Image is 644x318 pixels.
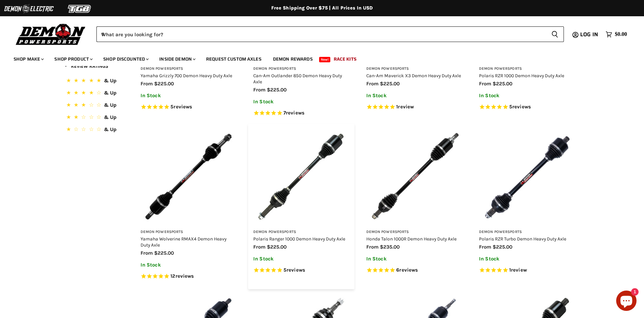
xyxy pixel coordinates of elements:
[176,273,194,279] span: reviews
[253,236,345,241] a: Polaris Ranger 1000 Demon Heavy Duty Axle
[170,273,194,279] span: 12 reviews
[366,104,462,111] span: Rated 5.0 out of 5 stars 1 reviews
[509,267,527,273] span: 1 reviews
[398,104,414,110] span: review
[580,30,598,39] span: Log in
[396,267,418,273] span: 6 reviews
[98,52,153,66] a: Shop Discounted
[64,63,108,69] span: Review Ratings
[614,291,639,313] inbox-online-store-chat: Shopify online store chat
[141,129,237,225] img: Yamaha Wolverine RMAX4 Demon Heavy Duty Axle
[268,52,318,66] a: Demon Rewards
[51,5,594,11] div: Free Shipping Over $75 | All Prices In USD
[141,230,237,235] h3: Demon Powersports
[170,104,192,110] span: 5 reviews
[615,31,627,38] span: $0.00
[287,267,305,273] span: reviews
[253,244,265,250] span: from
[173,104,192,110] span: reviews
[366,256,462,262] p: In Stock
[141,73,232,78] a: Yamaha Grizzly 700 Demon Heavy Duty Axle
[104,90,116,96] span: & Up
[479,81,491,87] span: from
[479,244,491,250] span: from
[141,250,153,256] span: from
[319,57,331,62] span: New!
[253,230,349,235] h3: Demon Powersports
[65,101,126,111] button: 3 Stars.
[253,129,349,225] a: Polaris Ranger 1000 Demon Heavy Duty Axle
[14,22,88,46] img: Demon Powersports
[104,78,116,84] span: & Up
[479,236,566,241] a: Polaris RZR Turbo Demon Heavy Duty Axle
[104,114,116,120] span: & Up
[253,66,349,71] h3: Demon Powersports
[104,126,116,132] span: & Up
[286,110,305,116] span: reviews
[366,66,462,71] h3: Demon Powersports
[283,110,305,116] span: 7 reviews
[65,113,126,123] button: 2 Stars.
[154,81,174,87] span: $225.00
[283,267,305,273] span: 5 reviews
[479,256,575,262] p: In Stock
[253,267,349,274] span: Rated 5.0 out of 5 stars 5 reviews
[366,129,462,225] img: Honda Talon 1000R Demon Heavy Duty Axle
[366,73,461,78] a: Can-Am Maverick X3 Demon Heavy Duty Axle
[380,81,400,87] span: $225.00
[253,99,349,105] p: In Stock
[96,26,546,42] input: When autocomplete results are available use up and down arrows to review and enter to select
[154,250,174,256] span: $225.00
[64,63,108,71] button: Filter by Review Ratings
[366,81,379,87] span: from
[366,93,462,99] p: In Stock
[65,77,126,86] button: 5 Stars.
[253,110,349,117] span: Rated 5.0 out of 5 stars 7 reviews
[366,236,457,241] a: Honda Talon 1000R Demon Heavy Duty Axle
[201,52,266,66] a: Request Custom Axles
[329,52,362,66] a: Race Kits
[49,52,97,66] a: Shop Product
[366,267,462,274] span: Rated 5.0 out of 5 stars 6 reviews
[479,104,575,111] span: Rated 5.0 out of 5 stars 5 reviews
[479,230,575,235] h3: Demon Powersports
[141,66,237,71] h3: Demon Powersports
[154,52,200,66] a: Inside Demon
[104,102,116,108] span: & Up
[577,31,602,38] a: Log in
[141,262,237,268] p: In Stock
[65,125,126,135] button: 1 Star.
[366,244,379,250] span: from
[8,49,625,66] ul: Main menu
[479,129,575,225] img: Polaris RZR Turbo Demon Heavy Duty Axle
[366,230,462,235] h3: Demon Powersports
[479,93,575,99] p: In Stock
[65,89,126,99] button: 4 Stars.
[396,104,414,110] span: 1 reviews
[267,87,287,93] span: $225.00
[602,29,630,39] a: $0.00
[546,26,564,42] button: Search
[253,73,342,84] a: Can-Am Outlander 850 Demon Heavy Duty Axle
[267,244,287,250] span: $225.00
[8,52,48,66] a: Shop Make
[479,73,564,78] a: Polaris RZR 1000 Demon Heavy Duty Axle
[493,81,512,87] span: $225.00
[141,93,237,99] p: In Stock
[141,81,153,87] span: from
[509,104,531,110] span: 5 reviews
[479,267,575,274] span: Rated 5.0 out of 5 stars 1 reviews
[141,104,237,111] span: Rated 4.6 out of 5 stars 5 reviews
[141,236,226,248] a: Yamaha Wolverine RMAX4 Demon Heavy Duty Axle
[54,2,105,15] img: TGB Logo 2
[253,87,265,93] span: from
[141,273,237,280] span: Rated 5.0 out of 5 stars 12 reviews
[511,267,527,273] span: review
[399,267,418,273] span: reviews
[479,66,575,71] h3: Demon Powersports
[253,256,349,262] p: In Stock
[96,26,564,42] form: Product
